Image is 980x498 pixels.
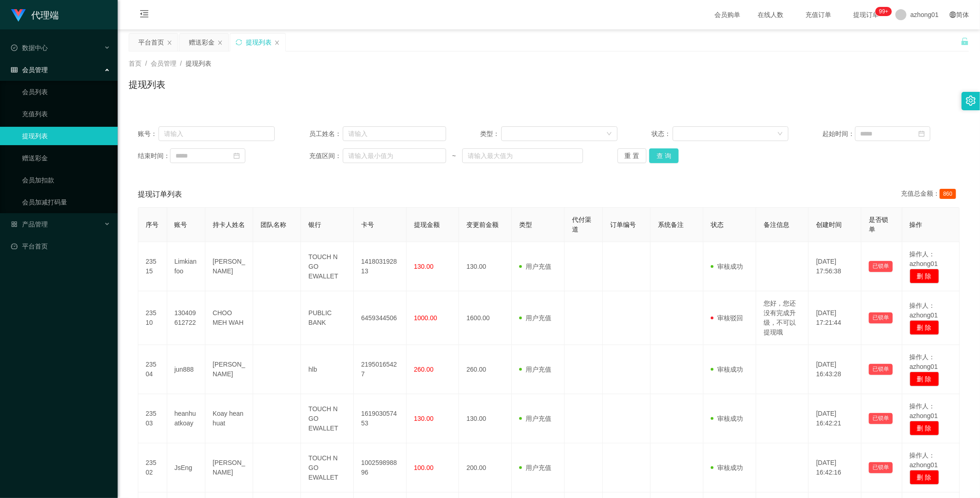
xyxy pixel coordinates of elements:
td: 100259898896 [354,443,407,492]
a: 提现列表 [22,127,110,145]
td: heanhuatkoay [167,394,205,443]
span: 260.00 [414,366,434,373]
td: [PERSON_NAME] [205,242,253,291]
td: 130.00 [459,242,512,291]
span: 状态 [711,221,724,228]
span: 充值订单 [801,11,836,18]
td: Limkianfoo [167,242,205,291]
span: 类型 [519,221,532,228]
span: 银行 [308,221,321,228]
td: 23504 [138,345,167,394]
span: 1000.00 [414,314,437,322]
a: 会员列表 [22,83,110,101]
span: 审核驳回 [711,314,743,322]
span: / [180,60,182,67]
td: [PERSON_NAME] [205,345,253,394]
span: 操作人：azhong01 [910,302,938,319]
span: 数据中心 [11,44,48,51]
span: 860 [940,189,956,199]
i: 图标: table [11,67,17,73]
span: 是否锁单 [869,216,888,233]
span: 序号 [146,221,159,228]
i: 图标: global [950,11,956,18]
i: 图标: close [167,40,172,45]
span: 起始时间： [823,129,855,139]
span: 操作人：azhong01 [910,353,938,370]
span: 账号： [138,129,159,139]
span: 用户充值 [519,314,551,322]
button: 已锁单 [869,462,893,473]
td: CHOO MEH WAH [205,291,253,345]
button: 删 除 [910,470,939,485]
input: 请输入 [159,126,275,141]
td: [DATE] 17:21:44 [809,291,861,345]
input: 请输入最大值为 [462,148,583,163]
button: 删 除 [910,269,939,283]
td: [DATE] 16:42:16 [809,443,861,492]
td: Koay hean huat [205,394,253,443]
i: 图标: close [217,40,223,45]
td: 260.00 [459,345,512,394]
span: 审核成功 [711,263,743,270]
button: 删 除 [910,372,939,386]
button: 删 除 [910,320,939,335]
span: 系统备注 [658,221,684,228]
span: 提现订单列表 [138,189,182,200]
button: 已锁单 [869,261,893,272]
div: 平台首页 [138,34,164,51]
i: 图标: sync [236,39,242,45]
h1: 提现列表 [129,78,165,91]
span: 130.00 [414,415,434,422]
img: logo.9652507e.png [11,9,26,22]
span: 账号 [175,221,187,228]
td: JsEng [167,443,205,492]
span: 订单编号 [610,221,636,228]
td: 23503 [138,394,167,443]
td: [DATE] 16:42:21 [809,394,861,443]
span: 在线人数 [753,11,788,18]
i: 图标: down [777,131,783,137]
span: 操作 [910,221,923,228]
td: 161903057453 [354,394,407,443]
i: 图标: down [606,131,612,137]
input: 请输入 [343,126,446,141]
span: 创建时间 [816,221,842,228]
i: 图标: setting [966,96,976,106]
td: 23510 [138,291,167,345]
button: 已锁单 [869,364,893,375]
span: 会员管理 [151,60,176,67]
i: 图标: calendar [233,153,240,159]
button: 删 除 [910,421,939,436]
a: 会员加减打码量 [22,193,110,211]
td: 130.00 [459,394,512,443]
td: TOUCH N GO EWALLET [301,394,354,443]
i: 图标: appstore-o [11,221,17,227]
span: ~ [446,151,462,161]
span: 审核成功 [711,464,743,471]
span: 持卡人姓名 [213,221,245,228]
button: 重 置 [617,148,647,163]
span: 提现列表 [186,60,211,67]
span: 员工姓名： [309,129,343,139]
span: / [145,60,147,67]
i: 图标: check-circle-o [11,45,17,51]
td: 23515 [138,242,167,291]
span: 备注信息 [764,221,789,228]
a: 图标: dashboard平台首页 [11,237,110,255]
td: [DATE] 16:43:28 [809,345,861,394]
span: 提现订单 [849,11,884,18]
td: 200.00 [459,443,512,492]
i: 图标: close [274,40,280,45]
span: 提现金额 [414,221,440,228]
span: 团队名称 [261,221,286,228]
td: TOUCH N GO EWALLET [301,242,354,291]
span: 用户充值 [519,366,551,373]
span: 用户充值 [519,464,551,471]
button: 已锁单 [869,312,893,323]
span: 100.00 [414,464,434,471]
div: 提现列表 [246,34,272,51]
span: 卡号 [361,221,374,228]
td: 您好，您还没有完成升级，不可以提现哦 [756,291,809,345]
td: 21950165427 [354,345,407,394]
td: 23502 [138,443,167,492]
